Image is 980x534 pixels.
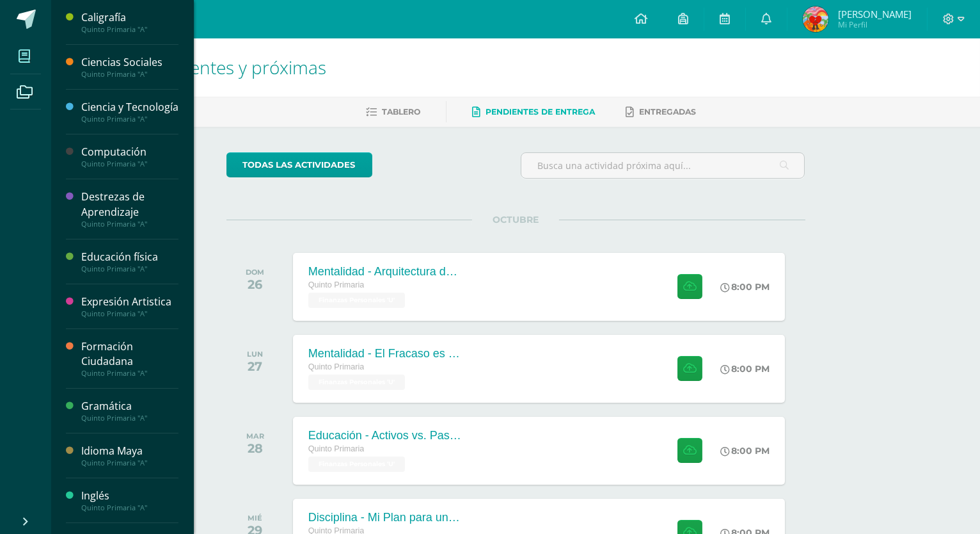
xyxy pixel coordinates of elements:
[246,441,264,456] div: 28
[308,293,405,308] span: Finanzas Personales 'U'
[81,399,178,423] a: GramáticaQuinto Primaria "A"
[248,514,262,522] div: MIÉ
[472,102,595,122] a: Pendientes de entrega
[803,6,828,32] img: f8d4f7e4f31f6794352e4c44e504bd77.png
[81,55,178,70] div: Ciencias Sociales
[247,359,263,374] div: 27
[81,250,178,273] a: Educación físicaQuinto Primaria "A"
[382,107,420,117] span: Tablero
[486,107,595,117] span: Pendientes de entrega
[308,511,462,524] div: Disciplina - Mi Plan para una Meta
[246,432,264,441] div: MAR
[838,19,912,30] span: Mi Perfil
[81,220,178,229] div: Quinto Primaria "A"
[81,10,178,34] a: CaligrafíaQuinto Primaria "A"
[521,153,805,178] input: Busca una actividad próxima aquí...
[81,145,178,159] div: Computación
[366,102,420,122] a: Tablero
[308,444,365,453] span: Quinto Primaria
[81,489,178,503] div: Inglés
[81,414,178,423] div: Quinto Primaria "A"
[308,457,405,472] span: Finanzas Personales 'U'
[81,339,178,369] div: Formación Ciudadana
[81,70,178,79] div: Quinto Primaria "A"
[639,107,696,117] span: Entregadas
[246,277,264,292] div: 26
[81,399,178,414] div: Gramática
[308,362,365,371] span: Quinto Primaria
[226,152,372,177] a: todas las Actividades
[720,363,770,375] div: 8:00 PM
[81,309,178,318] div: Quinto Primaria "A"
[81,100,178,124] a: Ciencia y TecnologíaQuinto Primaria "A"
[308,265,462,279] div: Mentalidad - Arquitectura de Mi Destino
[81,369,178,378] div: Quinto Primaria "A"
[81,10,178,25] div: Caligrafía
[81,25,178,34] div: Quinto Primaria "A"
[81,489,178,512] a: InglésQuinto Primaria "A"
[626,102,696,122] a: Entregadas
[81,55,178,79] a: Ciencias SocialesQuinto Primaria "A"
[247,350,263,359] div: LUN
[308,429,462,442] div: Educación - Activos vs. Pasivos: El Juego
[81,444,178,458] div: Idioma Maya
[308,280,365,289] span: Quinto Primaria
[81,264,178,273] div: Quinto Primaria "A"
[81,503,178,512] div: Quinto Primaria "A"
[81,159,178,168] div: Quinto Primaria "A"
[472,214,559,225] span: OCTUBRE
[81,339,178,378] a: Formación CiudadanaQuinto Primaria "A"
[81,458,178,467] div: Quinto Primaria "A"
[838,8,912,20] span: [PERSON_NAME]
[81,295,178,309] div: Expresión Artistica
[81,250,178,264] div: Educación física
[67,55,326,79] span: Actividades recientes y próximas
[246,268,264,277] div: DOM
[308,347,462,360] div: Mentalidad - El Fracaso es mi Maestro
[81,115,178,124] div: Quinto Primaria "A"
[81,190,178,219] div: Destrezas de Aprendizaje
[720,445,770,457] div: 8:00 PM
[81,295,178,318] a: Expresión ArtisticaQuinto Primaria "A"
[81,190,178,228] a: Destrezas de AprendizajeQuinto Primaria "A"
[308,375,405,390] span: Finanzas Personales 'U'
[81,444,178,467] a: Idioma MayaQuinto Primaria "A"
[81,145,178,168] a: ComputaciónQuinto Primaria "A"
[81,100,178,115] div: Ciencia y Tecnología
[720,281,770,293] div: 8:00 PM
